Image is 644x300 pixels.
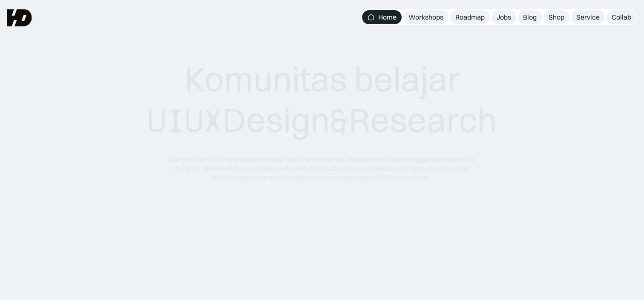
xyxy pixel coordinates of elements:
[362,10,402,24] a: Home
[492,10,516,24] a: Jobs
[518,10,542,24] a: Blog
[450,10,490,24] a: Roadmap
[523,13,537,22] div: Blog
[408,13,443,22] div: Workshops
[330,100,349,141] span: &
[403,10,448,24] a: Workshops
[147,58,497,141] div: Komunitas belajar Design Research
[276,245,368,254] div: Dipercaya oleh designers
[322,245,338,254] span: 50k+
[497,13,511,22] div: Jobs
[571,10,605,24] a: Service
[607,10,636,24] a: Collab
[612,13,631,22] div: Collab
[455,13,485,22] div: Roadmap
[378,13,397,22] div: Home
[543,10,569,24] a: Shop
[147,100,222,141] span: UIUX
[169,155,475,181] div: Bangun karir UIUX tanpa gelar formal? Yas disini mulainya. Pelajari teori desain hingga practical...
[576,13,600,22] div: Service
[549,13,564,22] div: Shop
